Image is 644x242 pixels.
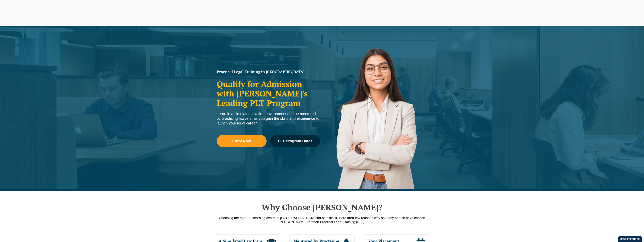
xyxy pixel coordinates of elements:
h2: Qualify for Admission with [PERSON_NAME]'s Leading PLT Program [217,79,320,108]
span: learning centre in [GEOGRAPHIC_DATA] [253,216,315,220]
span: can be difficult. Here are [316,216,352,220]
a: PLT Program Dates [270,135,320,147]
h2: Why Choose [PERSON_NAME]? [215,203,429,212]
span: Enrol Now [232,139,251,143]
a: Enrol Now [217,135,267,147]
h1: Practical Legal Training in [GEOGRAPHIC_DATA] [217,70,320,74]
span: Choosing the right PLT [219,216,253,220]
div: Learn in a simulated law firm environment and be mentored by practising lawyers, as you gain the ... [217,112,320,126]
span: PLT Program Dates [278,139,312,143]
p: a few reasons why so many people have chosen [PERSON_NAME] for their Practical Legal Training (PLT). [215,216,429,224]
